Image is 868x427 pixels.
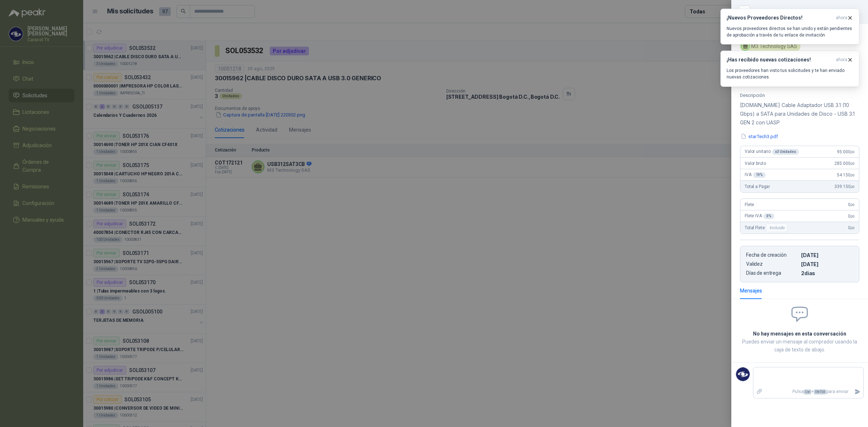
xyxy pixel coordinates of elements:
[836,15,847,21] span: ahora
[727,25,853,38] p: Nuevos proveedores directos se han unido y están pendientes de aprobación a través de tu enlace d...
[745,172,766,178] span: IVA
[850,214,855,218] span: ,00
[848,202,855,207] span: 0
[753,385,766,398] label: Adjuntar archivos
[801,261,853,267] p: [DATE]
[834,184,855,189] span: 339.150
[720,51,859,86] button: ¡Has recibido nuevas cotizaciones!ahora Los proveedores han visto tus solicitudes y te han enviad...
[727,67,853,80] p: Los proveedores han visto tus solicitudes y te han enviado nuevas cotizaciones.
[740,287,762,295] div: Mensajes
[763,213,774,219] div: 0 %
[720,9,859,44] button: ¡Nuevos Proveedores Directos!ahora Nuevos proveedores directos se han unido y están pendientes de...
[804,389,811,394] span: Ctrl
[850,226,855,230] span: ,00
[850,173,855,177] span: ,00
[745,213,774,219] span: Flete IVA
[801,252,853,258] p: [DATE]
[766,385,852,398] p: Pulsa + para enviar
[850,185,855,189] span: ,00
[745,184,770,189] span: Total a Pagar
[745,149,799,155] span: Valor unitario
[740,338,859,354] p: Puedes enviar un mensaje al comprador usando la caja de texto de abajo.
[851,385,863,398] button: Enviar
[837,172,855,178] span: 54.150
[836,57,847,63] span: ahora
[727,15,833,21] h3: ¡Nuevos Proveedores Directos!
[745,161,766,166] span: Valor bruto
[746,270,798,276] p: Días de entrega
[746,252,798,258] p: Fecha de creación
[850,150,855,154] span: ,00
[754,6,859,17] div: COT172121
[814,389,826,394] span: ENTER
[766,223,788,232] div: Incluido
[745,202,754,207] span: Flete
[850,203,855,207] span: ,00
[848,214,855,219] span: 0
[736,367,750,381] img: Company Logo
[753,172,766,178] div: 19 %
[772,149,799,155] div: x 3 Unidades
[740,93,859,98] p: Descripción
[727,57,833,63] h3: ¡Has recibido nuevas cotizaciones!
[837,149,855,154] span: 95.000
[834,161,855,166] span: 285.000
[740,101,859,127] p: [DOMAIN_NAME] Cable Adaptador USB 3.1 (10 Gbps) a SATA para Unidades de Disco - USB 3.1 GEN 2 con...
[740,7,749,16] button: Close
[740,330,859,338] h2: No hay mensajes en esta conversación
[850,162,855,166] span: ,00
[746,261,798,267] p: Validez
[801,270,853,276] p: 2 dias
[740,133,779,140] button: starTech3.pdf
[848,225,855,230] span: 0
[745,223,789,232] span: Total Flete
